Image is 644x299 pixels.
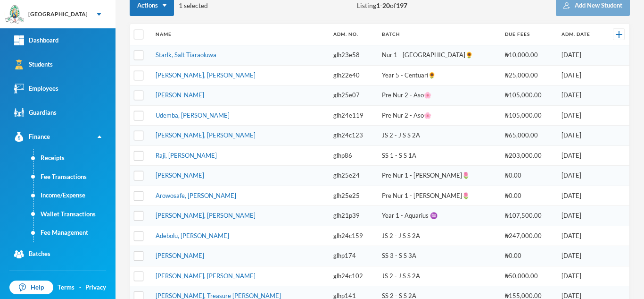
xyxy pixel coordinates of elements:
td: glh24e119 [329,105,377,126]
td: ₦0.00 [500,166,557,186]
a: Income/Expense [33,186,116,205]
td: [DATE] [557,246,603,266]
td: glh23e58 [329,45,377,66]
a: Receipts [33,149,116,168]
th: Due Fees [500,24,557,45]
b: 1 [376,1,380,9]
td: SS 1 - S S 1A [377,145,500,166]
img: logo [5,5,24,24]
td: ₦50,000.00 [500,266,557,286]
td: glhp174 [329,246,377,266]
td: SS 3 - S S 3A [377,246,500,266]
a: [PERSON_NAME] [156,252,204,259]
td: Pre Nur 1 - [PERSON_NAME]🌷 [377,186,500,206]
a: [PERSON_NAME], [PERSON_NAME] [156,71,256,79]
b: 197 [396,1,407,9]
a: Help [9,281,53,295]
td: glh25e24 [329,166,377,186]
td: glh25e07 [329,85,377,106]
a: Privacy [85,283,106,292]
td: glh22e40 [329,65,377,85]
td: ₦65,000.00 [500,126,557,146]
a: Raji, [PERSON_NAME] [156,152,217,159]
span: Listing - of [357,0,407,10]
a: [PERSON_NAME] [156,91,204,99]
div: [GEOGRAPHIC_DATA] [28,10,88,18]
div: Finance [14,132,50,142]
td: ₦107,500.00 [500,206,557,226]
td: [DATE] [557,126,603,146]
td: ₦105,000.00 [500,85,557,106]
td: Pre Nur 2 - Aso🌸 [377,105,500,126]
a: Terms [58,283,74,292]
a: Fee Management [33,223,116,242]
td: [DATE] [557,85,603,106]
a: Adebolu, [PERSON_NAME] [156,232,229,239]
div: Guardians [14,108,57,118]
th: Adm. Date [557,24,603,45]
td: Pre Nur 2 - Aso🌸 [377,85,500,106]
td: Year 5 - Centuari🌻 [377,65,500,85]
a: Wallet Transactions [33,205,116,224]
th: Adm. No. [329,24,377,45]
td: ₦10,000.00 [500,45,557,66]
td: Year 1 - Aquarius ♒️ [377,206,500,226]
th: Name [151,24,329,45]
div: · [79,283,81,292]
td: ₦25,000.00 [500,65,557,85]
td: Nur 1 - [GEOGRAPHIC_DATA]🌻 [377,45,500,66]
a: [PERSON_NAME], [PERSON_NAME] [156,212,256,219]
td: ₦0.00 [500,186,557,206]
td: [DATE] [557,105,603,126]
td: ₦247,000.00 [500,226,557,246]
td: Pre Nur 1 - [PERSON_NAME]🌷 [377,166,500,186]
a: [PERSON_NAME], [PERSON_NAME] [156,272,256,280]
td: glh21p39 [329,206,377,226]
td: [DATE] [557,226,603,246]
th: Batch [377,24,500,45]
td: [DATE] [557,145,603,166]
div: Dashboard [14,35,58,45]
a: Udemba, [PERSON_NAME] [156,111,230,119]
a: [PERSON_NAME], [PERSON_NAME] [156,131,256,139]
a: [PERSON_NAME] [156,171,204,179]
div: Students [14,60,53,69]
div: Batches [14,249,50,259]
td: JS 2 - J S S 2A [377,226,500,246]
td: JS 2 - J S S 2A [377,126,500,146]
td: glh24c159 [329,226,377,246]
td: [DATE] [557,45,603,66]
td: JS 2 - J S S 2A [377,266,500,286]
td: glh24c102 [329,266,377,286]
td: [DATE] [557,186,603,206]
b: 20 [382,1,390,9]
td: [DATE] [557,166,603,186]
td: ₦203,000.00 [500,145,557,166]
a: Fee Transactions [33,168,116,187]
a: Arowosafe, [PERSON_NAME] [156,192,236,199]
td: [DATE] [557,206,603,226]
td: glh25e25 [329,186,377,206]
a: Starlk, Salt Tiaraoluwa [156,51,216,59]
td: ₦0.00 [500,246,557,266]
td: [DATE] [557,266,603,286]
img: + [616,31,622,38]
td: glh24c123 [329,126,377,146]
div: Employees [14,84,58,94]
td: ₦105,000.00 [500,105,557,126]
td: [DATE] [557,65,603,85]
td: glhp86 [329,145,377,166]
